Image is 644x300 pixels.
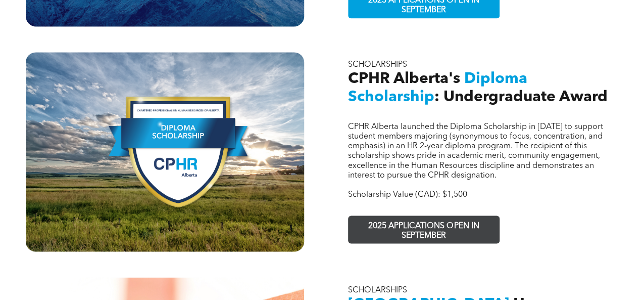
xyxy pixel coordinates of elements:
[348,123,603,179] span: CPHR Alberta launched the Diploma Scholarship in [DATE] to support student members majoring (syno...
[348,71,460,87] span: CPHR Alberta's
[348,190,467,198] span: Scholarship Value (CAD): $1,500
[348,286,407,294] span: SCHOLARSHIPS
[348,71,527,105] span: Diploma Scholarship
[434,90,608,105] span: : Undergraduate Award
[348,61,407,69] span: SCHOLARSHIPS
[348,216,500,243] a: 2025 APPLICATIONS OPEN IN SEPTEMBER
[350,216,498,245] span: 2025 APPLICATIONS OPEN IN SEPTEMBER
